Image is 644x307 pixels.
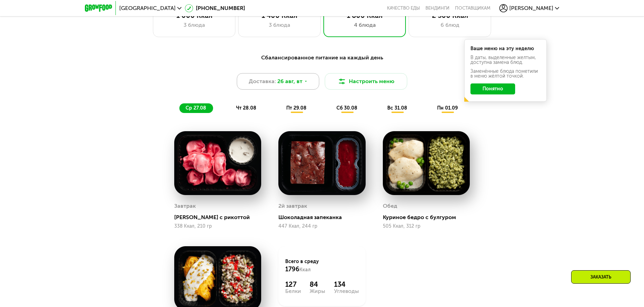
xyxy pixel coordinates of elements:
[470,83,515,94] button: Понятно
[325,73,407,90] button: Настроить меню
[470,46,541,51] div: Ваше меню на эту неделю
[331,21,399,29] div: 4 блюда
[509,5,553,11] span: [PERSON_NAME]
[286,105,307,111] span: пт 29.08
[425,5,449,11] a: Вендинги
[278,201,307,211] div: 2й завтрак
[310,288,325,294] div: Жиры
[334,288,359,294] div: Углеводы
[437,105,458,111] span: пн 01.09
[571,270,631,284] div: Заказать
[299,267,311,273] span: Ккал
[310,280,325,288] div: 84
[185,4,245,12] a: [PHONE_NUMBER]
[334,280,359,288] div: 134
[119,54,525,62] div: Сбалансированное питание на каждый день
[285,258,358,273] div: Всего в среду
[236,105,256,111] span: чт 28.08
[285,265,299,273] span: 1796
[119,5,176,11] span: [GEOGRAPHIC_DATA]
[387,5,420,11] a: Качество еды
[160,21,228,29] div: 3 блюда
[285,288,301,294] div: Белки
[470,69,541,79] div: Заменённые блюда пометили в меню жёлтой точкой.
[383,201,397,211] div: Обед
[277,77,302,86] span: 26 авг, вт
[285,280,301,288] div: 127
[387,105,407,111] span: вс 31.08
[383,214,475,221] div: Куриное бедро с булгуром
[174,224,261,229] div: 338 Ккал, 210 гр
[245,21,313,29] div: 3 блюда
[336,105,357,111] span: сб 30.08
[470,55,541,65] div: В даты, выделенные желтым, доступна замена блюд.
[383,224,470,229] div: 505 Ккал, 312 гр
[186,105,206,111] span: ср 27.08
[416,21,484,29] div: 6 блюд
[278,214,371,221] div: Шоколадная запеканка
[278,224,365,229] div: 447 Ккал, 244 гр
[455,5,490,11] div: поставщикам
[174,201,196,211] div: Завтрак
[249,77,276,86] span: Доставка:
[174,214,267,221] div: [PERSON_NAME] с рикоттой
